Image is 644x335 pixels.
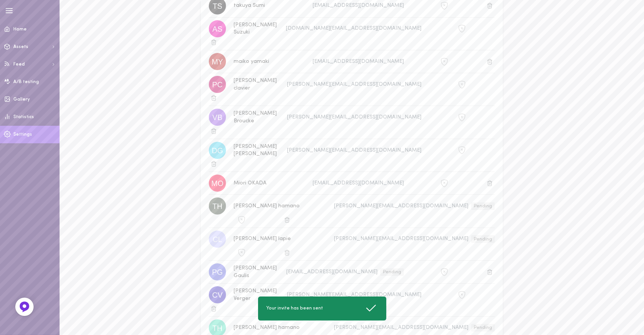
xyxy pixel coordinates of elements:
[13,97,30,102] span: Gallery
[441,58,448,64] span: 2FA is not active
[238,249,245,255] span: 2FA is not active
[234,288,277,301] span: [PERSON_NAME] Verger
[313,3,404,8] span: [EMAIL_ADDRESS][DOMAIN_NAME]
[458,147,466,152] span: 2FA is not active
[471,202,495,210] div: Pending
[471,235,495,243] div: Pending
[287,114,421,120] span: [PERSON_NAME][EMAIL_ADDRESS][DOMAIN_NAME]
[441,268,448,274] span: 2FA is not active
[334,236,468,242] span: [PERSON_NAME][EMAIL_ADDRESS][DOMAIN_NAME]
[380,268,404,276] div: Pending
[334,325,468,330] span: [PERSON_NAME][EMAIL_ADDRESS][DOMAIN_NAME]
[313,59,404,64] span: [EMAIL_ADDRESS][DOMAIN_NAME]
[234,265,277,279] span: [PERSON_NAME] Gaulis
[458,81,466,87] span: 2FA is not active
[287,82,421,87] span: [PERSON_NAME][EMAIL_ADDRESS][DOMAIN_NAME]
[287,147,421,153] span: [PERSON_NAME][EMAIL_ADDRESS][DOMAIN_NAME]
[234,236,291,242] span: [PERSON_NAME] lapie
[13,62,25,67] span: Feed
[234,203,300,209] span: [PERSON_NAME] hamano
[441,2,448,8] span: 2FA is not active
[234,78,277,91] span: [PERSON_NAME] clavier
[13,115,34,119] span: Statistics
[234,59,269,64] span: maiko yamaki
[458,25,466,31] span: 2FA is not active
[234,22,277,35] span: [PERSON_NAME] Suzuki
[234,325,300,330] span: [PERSON_NAME] hamano
[313,180,404,186] span: [EMAIL_ADDRESS][DOMAIN_NAME]
[441,180,448,185] span: 2FA is not active
[234,180,266,186] span: Miori OKADA
[334,203,468,209] span: [PERSON_NAME][EMAIL_ADDRESS][DOMAIN_NAME]
[458,114,466,120] span: 2FA is not active
[19,301,30,313] img: Feedback Button
[13,132,32,137] span: Settings
[286,269,378,275] span: [EMAIL_ADDRESS][DOMAIN_NAME]
[234,3,265,8] span: takuya Sumi
[13,27,27,32] span: Home
[13,80,39,84] span: A/B testing
[286,26,421,31] span: [DOMAIN_NAME][EMAIL_ADDRESS][DOMAIN_NAME]
[13,45,28,49] span: Assets
[266,305,323,312] span: Your invite has been sent
[238,216,245,222] span: 2FA is not active
[234,144,277,157] span: [PERSON_NAME] [PERSON_NAME]
[234,111,277,124] span: [PERSON_NAME] Broucke
[471,324,495,332] div: Pending
[458,291,466,297] span: 2FA is not active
